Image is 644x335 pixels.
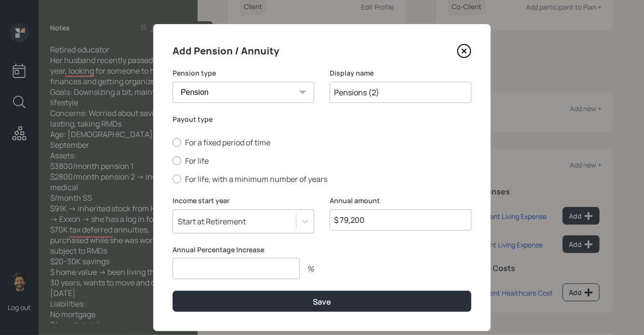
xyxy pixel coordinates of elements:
div: Save [313,296,331,307]
label: For a fixed period of time [173,137,471,148]
div: Start at Retirement [178,216,246,227]
label: Income start year [173,196,314,206]
label: Annual Percentage Increase [173,245,314,255]
h4: Add Pension / Annuity [173,43,279,59]
label: Pension type [173,68,314,78]
label: Display name [330,68,471,78]
label: Payout type [173,115,471,124]
label: For life [173,155,471,166]
div: % [300,265,314,272]
button: Save [173,291,471,311]
label: For life, with a minimum number of years [173,174,471,184]
label: Annual amount [330,196,471,206]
